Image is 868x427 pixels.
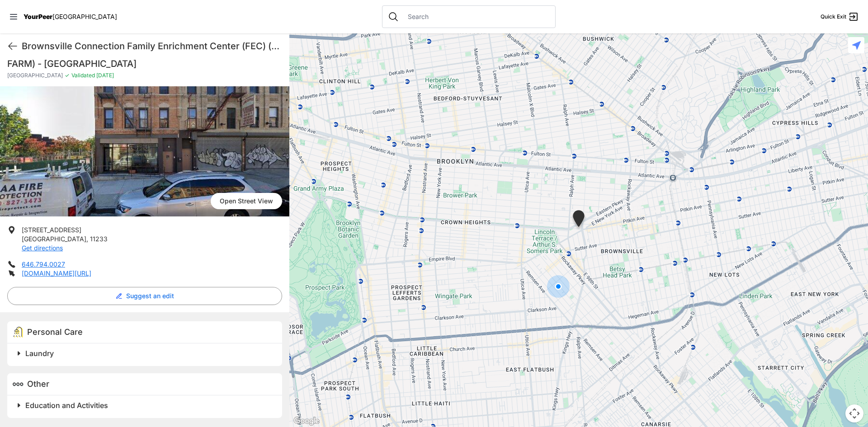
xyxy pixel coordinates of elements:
[821,13,846,20] span: Quick Exit
[292,415,321,427] img: Google
[292,415,321,427] a: Open this area in Google Maps (opens a new window)
[27,379,49,389] span: Other
[543,272,573,301] div: You are here!
[65,72,70,79] span: ✓
[7,287,282,305] button: Suggest an edit
[22,269,91,277] a: [DOMAIN_NAME][URL]
[22,40,282,52] h1: Brownsville Connection Family Enrichment Center (FEC) (FKA FARM) - [GEOGRAPHIC_DATA]
[27,327,83,337] span: Personal Care
[25,401,108,410] span: Education and Activities
[402,12,550,21] input: Search
[95,72,114,79] span: [DATE]
[22,260,65,268] a: 646.794.0027
[90,235,108,243] span: 11233
[24,14,117,19] a: YourPeer[GEOGRAPHIC_DATA]
[126,291,174,300] span: Suggest an edit
[22,226,81,234] span: [STREET_ADDRESS]
[22,244,63,252] a: Get directions
[7,72,63,79] span: [GEOGRAPHIC_DATA]
[86,235,88,243] span: ,
[52,13,117,20] span: [GEOGRAPHIC_DATA]
[22,235,86,243] span: [GEOGRAPHIC_DATA]
[821,11,859,22] a: Quick Exit
[71,72,95,79] span: Validated
[211,193,282,209] span: Open Street View
[845,404,863,422] button: Map camera controls
[24,13,52,20] span: YourPeer
[25,349,54,358] span: Laundry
